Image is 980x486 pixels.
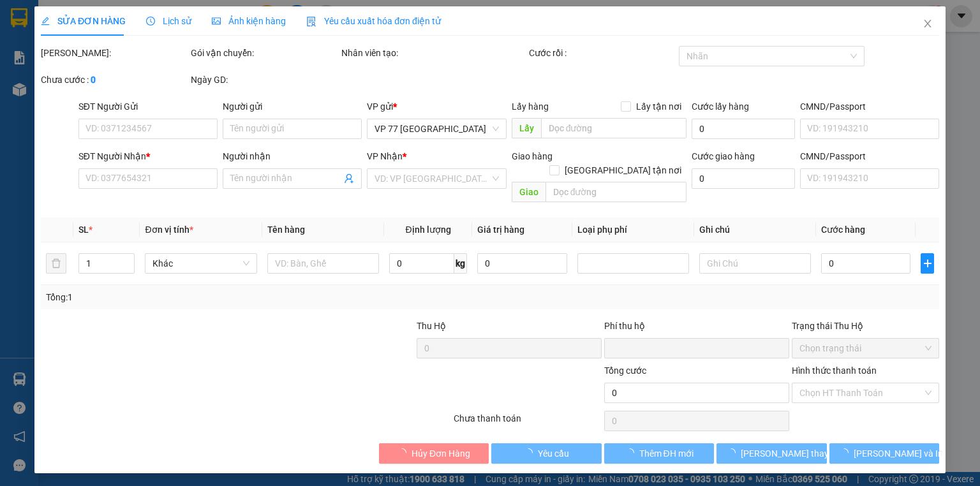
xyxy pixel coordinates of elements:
[452,411,602,434] div: Chưa thanh toán
[692,119,795,139] input: Cước lấy hàng
[267,225,304,235] span: Tên hàng
[511,118,540,138] span: Lấy
[694,217,816,242] th: Ghi chú
[41,46,188,60] div: [PERSON_NAME]:
[367,99,506,114] div: VP gửi
[146,16,191,26] span: Lịch sử
[146,17,155,26] span: clock-circle
[344,173,354,184] span: user-add
[41,73,188,87] div: Chưa cước :
[267,253,378,274] input: VD: Bàn, Ghế
[46,253,66,274] button: delete
[560,163,687,177] span: [GEOGRAPHIC_DATA] tận nơi
[191,73,338,87] div: Ngày GD:
[511,151,552,161] span: Giao hàng
[145,225,193,235] span: Đơn vị tính
[910,6,946,42] button: Close
[792,319,939,333] div: Trạng thái Thu Hộ
[821,225,865,235] span: Cước hàng
[212,16,286,26] span: Ảnh kiện hàng
[716,443,827,464] button: [PERSON_NAME] thay đổi
[306,16,441,26] span: Yêu cầu xuất hóa đơn điện tử
[799,339,932,358] span: Chọn trạng thái
[604,319,789,338] div: Phí thu hộ
[416,321,445,331] span: Thu Hộ
[511,101,548,112] span: Lấy hàng
[412,446,470,460] span: Hủy Đơn Hàng
[692,101,749,112] label: Cước lấy hàng
[477,225,524,235] span: Giá trị hàng
[692,168,795,189] input: Cước giao hàng
[78,149,218,163] div: SĐT Người Nhận
[191,46,338,60] div: Gói vận chuyển:
[639,446,693,460] span: Thêm ĐH mới
[692,151,755,161] label: Cước giao hàng
[800,149,939,163] div: CMND/Passport
[375,119,498,138] span: VP 77 Thái Nguyên
[921,253,934,274] button: plus
[631,99,687,114] span: Lấy tận nơi
[699,253,811,274] input: Ghi Chú
[491,443,602,464] button: Yêu cầu
[545,182,687,202] input: Dọc đường
[223,99,362,114] div: Người gửi
[223,149,362,163] div: Người nhận
[41,17,50,26] span: edit
[524,448,538,457] span: loading
[741,446,843,460] span: [PERSON_NAME] thay đổi
[511,182,545,202] span: Giao
[829,443,940,464] button: [PERSON_NAME] và In
[91,75,96,85] b: 0
[540,118,687,138] input: Dọc đường
[604,365,646,376] span: Tổng cước
[367,151,403,161] span: VP Nhận
[46,290,379,304] div: Tổng: 1
[854,446,943,460] span: [PERSON_NAME] và In
[604,443,715,464] button: Thêm ĐH mới
[379,443,489,464] button: Hủy Đơn Hàng
[78,225,89,235] span: SL
[454,253,467,274] span: kg
[625,448,639,457] span: loading
[923,18,933,29] span: close
[792,365,877,376] label: Hình thức thanh toán
[397,448,412,457] span: loading
[152,254,249,273] span: Khác
[306,17,316,27] img: icon
[212,17,221,26] span: picture
[341,46,526,60] div: Nhân viên tạo:
[529,46,676,60] div: Cước rồi :
[921,258,933,269] span: plus
[572,217,694,242] th: Loại phụ phí
[405,225,450,235] span: Định lượng
[800,99,939,114] div: CMND/Passport
[727,448,741,457] span: loading
[840,448,854,457] span: loading
[78,99,218,114] div: SĐT Người Gửi
[538,446,569,460] span: Yêu cầu
[41,16,126,26] span: SỬA ĐƠN HÀNG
